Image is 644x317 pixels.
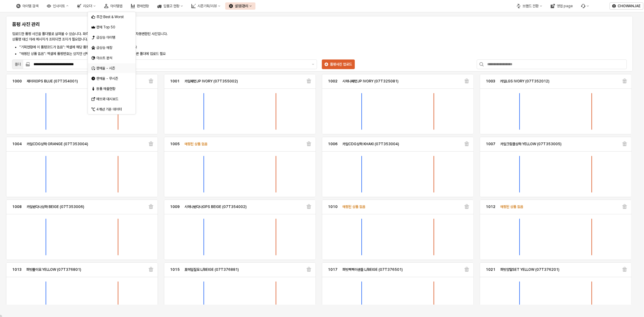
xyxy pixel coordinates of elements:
[27,204,84,210] p: 카일반다나상하 BEIGE (07T353006)
[170,79,180,83] strong: 1001
[486,142,495,146] strong: 1007
[96,76,128,81] div: 판매율 - 무시즌
[163,4,179,8] div: 입출고 현황
[500,78,549,84] p: 카일LGS IVORY (07T352012)
[12,142,22,146] strong: 1004
[19,44,369,50] li: "기획현황에 이 품평코드가 없음": 엑셀에 해당 품평번호가 없음 → 엑셀 파일 확인 필요
[328,205,338,209] strong: 1010
[197,4,217,8] div: 시즌기획/리뷰
[225,2,255,10] button: 설정/관리
[184,267,239,272] p: 포에밀짚모 L/BEIGE (07T376881)
[53,4,65,8] div: 인사이트
[342,141,399,147] p: 카일CDG상하 KHAKI (07T353004)
[486,205,495,209] strong: 1012
[309,60,317,69] button: 제안 사항 표시
[328,267,338,272] strong: 1017
[22,4,38,8] div: 아이템 검색
[96,66,128,71] div: 판매율 - 시즌
[500,141,562,147] p: 카일크링클상하 YELLOW (07T353005)
[96,35,128,40] div: 급상승 아이템
[170,205,180,209] strong: 1009
[137,4,149,8] div: 판매현황
[184,204,247,210] p: 시에나반다나OPS BEIGE (07T354002)
[96,97,128,101] div: 에뜨와 대시보드
[101,2,126,10] button: 아이템맵
[328,142,338,146] strong: 1006
[523,4,539,8] div: 브랜드 전환
[188,2,224,10] button: 시즌기획/리뷰
[184,141,207,147] p: 매핑된 상품 없음
[578,2,593,10] div: Menu item 6
[610,2,643,10] button: CHOWANJAE
[12,21,369,27] h5: 품평 사진 관리
[96,45,128,50] div: 급상승 매장
[500,267,559,272] p: 퍼빗양말SET YELLOW (07T376201)
[15,61,21,67] div: 폴더
[27,78,78,84] p: 제이미OPS BLUE (07T354001)
[154,2,187,10] button: 입출고 현황
[618,4,641,8] p: CHOWANJAE
[13,2,42,10] button: 아이템 검색
[12,205,22,209] strong: 1008
[110,4,122,8] div: 아이템맵
[328,79,338,83] strong: 1002
[486,267,495,272] strong: 1021
[127,2,152,10] button: 판매현황
[27,141,88,147] p: 카일CDG상하 ORANGE (07T353004)
[322,59,355,69] button: 품평사진 업로드
[88,12,136,114] div: Select an option
[19,51,369,56] li: "매핑된 상품 없음": 엑셀에 품평번호는 있지만 선택한 폴더(연도/시즌)와 불일치 → 다른 폴더에 업로드 필요
[73,2,99,10] button: 리오더
[170,267,180,272] strong: 1015
[342,267,403,272] p: 퍼빗삑삑이샌들 L/BEIGE (07T376501)
[170,142,180,146] strong: 1005
[500,204,523,210] p: 매핑된 상품 없음
[96,107,128,112] div: 4개년 기온 데이터
[342,78,399,84] p: 시에나패턴JP IVORY (07T325081)
[12,79,22,83] strong: 1000
[12,267,21,272] strong: 1013
[26,267,81,272] p: 퍼빗똘이모 YELLOW (07T376801)
[486,79,495,83] strong: 1003
[513,2,546,10] button: 브랜드 전환
[83,4,92,8] div: 리오더
[43,2,72,10] button: 인사이트
[557,4,573,8] div: 영업 page
[96,56,128,60] div: 아소트 분석
[330,62,352,67] p: 품평사진 업로드
[184,78,238,84] p: 카일패턴JP IVORY (07T355002)
[235,4,248,8] div: 설정/관리
[547,2,576,10] button: 영업 page
[96,14,128,19] div: 주간 Best & Worst
[96,25,128,30] div: 판매 Top 50
[96,87,115,91] span: 용품 매출현황
[12,31,369,42] p: 업로드한 품평 사진을 폴더별로 살펴볼 수 있습니다. 좌측은 원본사진, 우측은 정사각형으로 자동변환된 사진입니다. 상품명 대신 아래 메시지가 조회되면 조치가 필요합니다.
[342,204,365,210] p: 매핑된 상품 없음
